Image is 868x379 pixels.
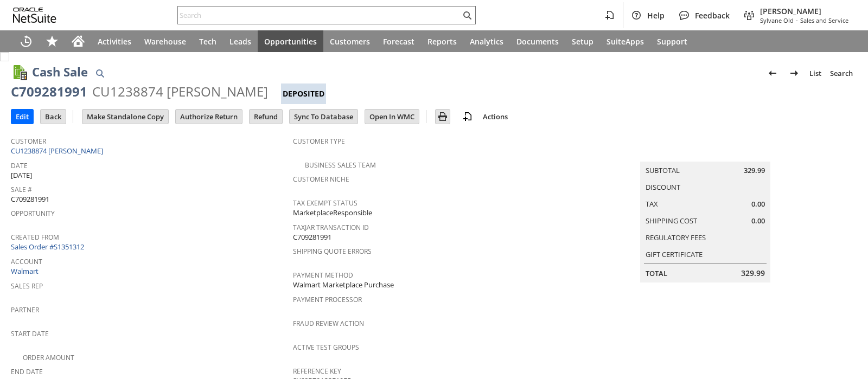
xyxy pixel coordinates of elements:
[646,182,680,192] a: Discount
[766,67,779,80] img: Previous
[11,367,43,376] a: End Date
[290,110,358,124] input: Sync To Database
[11,329,49,338] a: Start Date
[138,30,193,52] a: Warehouse
[11,137,46,146] a: Customer
[383,36,414,47] span: Forecast
[760,16,794,24] span: Sylvane Old
[11,209,55,218] a: Opportunity
[741,268,765,279] span: 329.99
[463,30,510,52] a: Analytics
[11,161,28,170] a: Date
[11,233,59,242] a: Created From
[427,36,457,47] span: Reports
[11,83,87,100] div: C709281991
[293,271,353,280] a: Payment Method
[751,199,765,209] span: 0.00
[788,67,801,80] img: Next
[646,199,658,209] a: Tax
[281,83,326,104] div: Deposited
[293,223,369,232] a: TaxJar Transaction ID
[293,175,349,184] a: Customer Niche
[11,242,87,252] a: Sales Order #S1351312
[178,9,461,22] input: Search
[657,36,687,47] span: Support
[93,67,106,80] img: Quick Find
[826,65,857,82] a: Search
[646,268,667,278] a: Total
[11,185,32,194] a: Sale #
[646,233,706,242] a: Regulatory Fees
[72,35,85,48] svg: Home
[199,36,216,47] span: Tech
[91,30,138,52] a: Activities
[144,36,186,47] span: Warehouse
[646,216,697,226] a: Shipping Cost
[11,170,32,181] span: [DATE]
[32,63,88,81] h1: Cash Sale
[258,30,323,52] a: Opportunities
[11,146,106,156] a: CU1238874 [PERSON_NAME]
[805,65,826,82] a: List
[293,137,345,146] a: Customer Type
[436,110,450,124] input: Print
[565,30,600,52] a: Setup
[607,36,644,47] span: SuiteApps
[293,232,331,242] span: C709281991
[13,30,39,52] a: Recent Records
[46,35,59,48] svg: Shortcuts
[92,83,268,100] div: CU1238874 [PERSON_NAME]
[647,10,665,21] span: Help
[11,110,33,124] input: Edit
[13,8,56,23] svg: logo
[11,281,43,291] a: Sales Rep
[323,30,376,52] a: Customers
[650,30,694,52] a: Support
[421,30,463,52] a: Reports
[193,30,223,52] a: Tech
[264,36,317,47] span: Opportunities
[376,30,421,52] a: Forecast
[293,367,341,376] a: Reference Key
[800,16,848,24] span: Sales and Service
[751,216,765,226] span: 0.00
[223,30,258,52] a: Leads
[744,165,765,176] span: 329.99
[461,9,474,22] svg: Search
[11,257,42,266] a: Account
[478,112,512,121] a: Actions
[293,280,394,290] span: Walmart Marketplace Purchase
[23,353,74,362] a: Order Amount
[293,343,359,352] a: Active Test Groups
[65,30,91,52] a: Home
[293,295,362,304] a: Payment Processor
[229,36,251,47] span: Leads
[646,165,680,175] a: Subtotal
[20,35,33,48] svg: Recent Records
[82,110,168,124] input: Make Standalone Copy
[796,16,798,24] span: -
[293,208,372,218] span: MarketplaceResponsible
[293,198,358,208] a: Tax Exempt Status
[41,110,66,124] input: Back
[305,160,376,170] a: Business Sales Team
[510,30,565,52] a: Documents
[461,110,474,123] img: add-record.svg
[250,110,282,124] input: Refund
[640,144,770,162] caption: Summary
[11,194,49,204] span: C709281991
[176,110,242,124] input: Authorize Return
[760,6,848,16] span: [PERSON_NAME]
[436,110,449,123] img: Print
[98,36,131,47] span: Activities
[365,110,419,124] input: Open In WMC
[695,10,730,21] span: Feedback
[646,249,703,259] a: Gift Certificate
[293,247,372,256] a: Shipping Quote Errors
[293,319,364,328] a: Fraud Review Action
[600,30,650,52] a: SuiteApps
[470,36,503,47] span: Analytics
[330,36,370,47] span: Customers
[39,30,65,52] div: Shortcuts
[11,266,39,276] a: Walmart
